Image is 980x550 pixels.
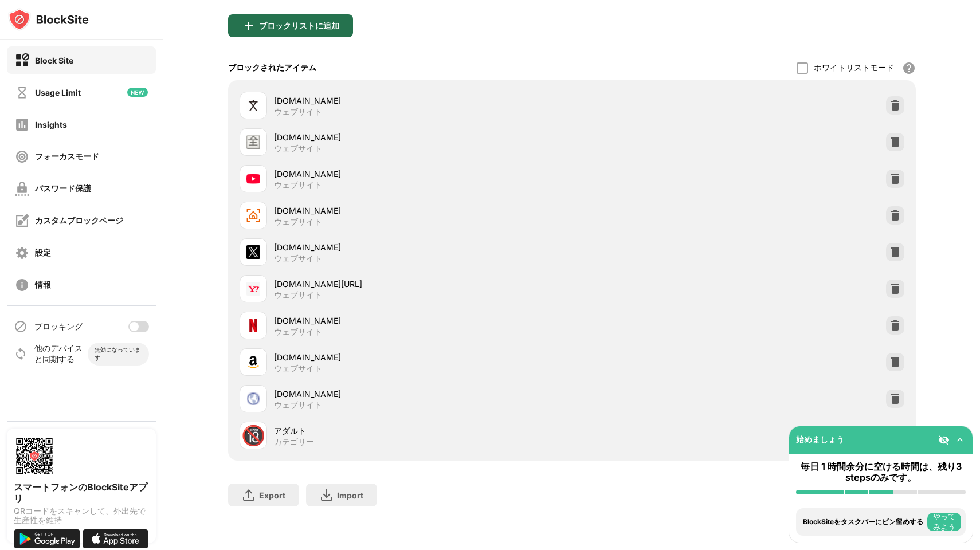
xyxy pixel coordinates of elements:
[274,253,322,264] div: ウェブサイト
[274,131,572,143] div: [DOMAIN_NAME]
[127,88,148,97] img: new-icon.svg
[803,518,924,526] div: BlockSiteをタスクバーにピン留めする
[15,214,29,228] img: customize-block-page-off.svg
[274,107,322,117] div: ウェブサイト
[274,327,322,337] div: ウェブサイト
[274,278,572,290] div: [DOMAIN_NAME][URL]
[15,53,29,68] img: block-on.svg
[15,85,29,100] img: time-usage-off.svg
[274,363,322,374] div: ウェブサイト
[274,95,572,107] div: [DOMAIN_NAME]
[274,205,572,217] div: [DOMAIN_NAME]
[259,490,285,500] div: Export
[34,321,83,332] div: ブロッキング
[246,355,260,369] img: favicons
[83,529,149,548] img: download-on-the-app-store.svg
[15,278,29,292] img: about-off.svg
[35,280,51,290] div: 情報
[274,437,314,447] div: カテゴリー
[15,246,29,260] img: settings-off.svg
[274,425,572,437] div: アダルト
[246,135,260,149] img: favicons
[95,346,142,362] div: 無効になっています
[246,209,260,222] img: favicons
[274,143,322,154] div: ウェブサイト
[274,180,322,190] div: ウェブサイト
[14,435,55,477] img: options-page-qr-code.png
[35,183,91,194] div: パスワード保護
[938,434,950,446] img: eye-not-visible.svg
[954,434,966,446] img: omni-setup-toggle.svg
[274,315,572,327] div: [DOMAIN_NAME]
[35,215,123,226] div: カスタムブロックページ
[14,481,149,504] div: スマートフォンのBlockSiteアプリ
[274,400,322,410] div: ウェブサイト
[796,434,844,445] div: 始めましょう
[34,343,88,365] div: 他のデバイスと同期する
[228,62,316,73] div: ブロックされたアイテム
[35,88,81,97] div: Usage Limit
[241,424,265,447] div: 🔞
[15,182,29,196] img: password-protection-off.svg
[337,490,363,500] div: Import
[246,172,260,186] img: favicons
[796,461,966,483] div: 毎日 1 時間余分に空ける時間は、残り3 stepsのみです。
[35,247,51,258] div: 設定
[814,62,894,73] div: ホワイトリストモード
[35,120,67,129] div: Insights
[246,319,260,332] img: favicons
[35,56,73,65] div: Block Site
[14,506,149,525] div: QRコードをスキャンして、外出先で生産性を維持
[274,168,572,180] div: [DOMAIN_NAME]
[274,388,572,400] div: [DOMAIN_NAME]
[15,150,29,164] img: focus-off.svg
[246,282,260,296] img: favicons
[246,99,260,112] img: favicons
[14,529,80,548] img: get-it-on-google-play.svg
[15,117,29,132] img: insights-off.svg
[14,320,28,333] img: blocking-icon.svg
[35,151,99,162] div: フォーカスモード
[274,217,322,227] div: ウェブサイト
[259,21,339,30] div: ブロックリストに追加
[927,513,961,531] button: やってみよう
[274,290,322,300] div: ウェブサイト
[274,351,572,363] div: [DOMAIN_NAME]
[14,347,28,361] img: sync-icon.svg
[246,392,260,406] img: favicons
[8,8,89,31] img: logo-blocksite.svg
[274,241,572,253] div: [DOMAIN_NAME]
[246,245,260,259] img: favicons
